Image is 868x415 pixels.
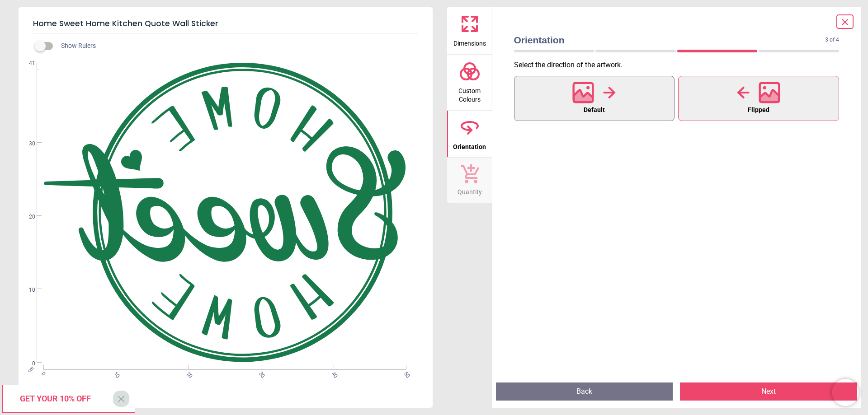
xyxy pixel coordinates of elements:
span: Flipped [748,104,769,116]
span: cm [26,365,34,373]
span: 10 [18,286,35,294]
button: Back [496,382,673,401]
span: 30 [18,140,35,148]
span: 20 [18,213,35,221]
span: 3 of 4 [825,36,839,44]
button: Quantity [447,158,492,203]
span: Orientation [514,33,826,47]
span: 40 [330,370,335,376]
span: 10 [112,370,118,376]
h5: Home Sweet Home Kitchen Quote Wall Sticker [33,14,418,33]
span: 50 [402,370,408,376]
button: Next [680,382,857,401]
button: Custom Colours [447,55,492,110]
div: Show Rulers [40,41,433,51]
span: Orientation [453,138,486,152]
span: Default [584,104,605,116]
p: Select the direction of the artwork . [514,60,847,70]
span: 0 [39,370,45,376]
span: 0 [18,360,35,368]
button: Default [514,76,675,121]
span: 41 [18,60,35,67]
iframe: Brevo live chat [832,379,859,406]
button: Dimensions [447,7,492,54]
button: Flipped [678,76,839,121]
span: Custom Colours [448,82,491,104]
span: Dimensions [453,35,486,48]
span: Quantity [458,183,482,197]
button: Orientation [447,111,492,158]
span: 20 [184,370,190,376]
span: 30 [257,370,263,376]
